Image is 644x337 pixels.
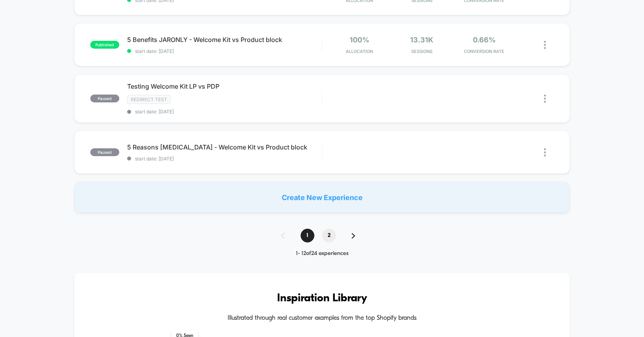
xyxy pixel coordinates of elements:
span: paused [90,148,119,156]
span: 0.66% [473,36,496,44]
span: Allocation [346,49,373,54]
h4: Illustrated through real customer examples from the top Shopify brands [98,315,547,322]
h3: Inspiration Library [98,292,547,305]
div: 1 - 12 of 24 experiences [274,250,371,257]
span: 5 Benefits JARONLY - Welcome Kit vs Product block [127,36,322,44]
span: Redirect Test [127,95,171,104]
span: Testing Welcome Kit LP vs PDP [127,82,322,90]
span: 100% [350,36,369,44]
img: close [544,95,546,103]
span: 13.31k [410,36,433,44]
span: start date: [DATE] [127,109,322,115]
img: close [544,148,546,157]
span: CONVERSION RATE [455,49,513,54]
img: pagination forward [352,233,355,239]
img: close [544,41,546,49]
span: 2 [322,229,336,242]
span: Sessions [392,49,451,54]
div: Create New Experience [74,182,570,213]
span: start date: [DATE] [127,156,322,162]
span: start date: [DATE] [127,48,322,54]
span: paused [90,95,119,102]
span: 1 [301,229,314,242]
span: 5 Reasons [MEDICAL_DATA] - Welcome Kit vs Product block [127,143,322,151]
span: published [90,41,119,49]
